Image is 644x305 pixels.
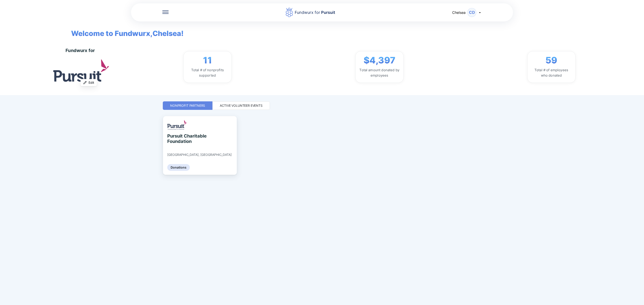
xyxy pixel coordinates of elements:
img: logo.jpg [53,59,109,81]
span: Pursuit [320,10,335,15]
div: Fundwurx for [66,48,95,53]
button: Edit [80,79,97,86]
span: Edit [89,80,94,85]
div: Active Volunteer Events [220,103,263,108]
span: 11 [203,55,212,66]
span: $4,397 [364,55,395,66]
div: Total amount donated by employees [359,67,400,78]
div: Total # of nonprofits supported [187,67,228,78]
span: 59 [545,55,557,66]
div: Nonprofit Partners [170,103,205,108]
div: CD [467,8,476,17]
div: [GEOGRAPHIC_DATA], [GEOGRAPHIC_DATA] [167,153,232,157]
span: Chelsea [452,10,466,15]
div: Fundwurx for [295,9,335,16]
div: Donations [167,164,190,171]
span: Welcome to Fundwurx, Chelsea ! [64,21,184,39]
div: Pursuit Charitable Foundation [167,133,208,144]
div: Total # of employees who donated [531,67,572,78]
